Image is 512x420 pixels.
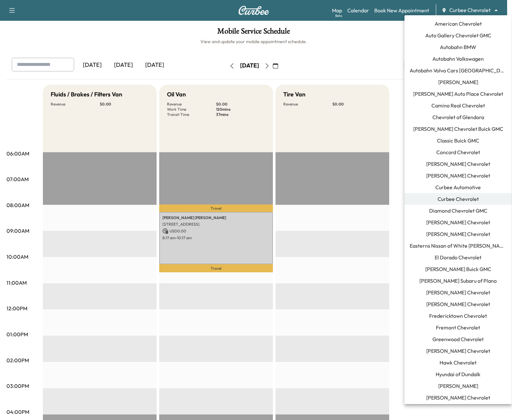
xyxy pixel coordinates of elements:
span: Autobahn Volkswagen [432,55,484,63]
span: Classic Buick GMC [437,137,479,144]
span: Auto Gallery Chevrolet GMC [425,31,491,39]
span: [PERSON_NAME] Buick GMC [425,265,491,273]
span: [PERSON_NAME] Chevrolet [426,172,490,179]
span: Concord Chevrolet [436,148,480,156]
span: Autobahn BMW [440,43,476,51]
span: Fremont Chevrolet [436,324,480,331]
span: Fredericktown Chevrolet [429,312,487,320]
span: [PERSON_NAME] [438,382,478,390]
span: [PERSON_NAME] Chevrolet [426,230,490,238]
span: Diamond Chevrolet GMC [429,207,487,215]
span: Chevrolet of Glendora [432,113,484,121]
span: [PERSON_NAME] Chevrolet [426,347,490,355]
span: Easterns Nissan of White [PERSON_NAME] [410,242,506,250]
span: [PERSON_NAME] Chevrolet Buick GMC [413,125,503,133]
span: Camino Real Chevrolet [431,102,485,109]
span: [PERSON_NAME] Chevrolet [426,218,490,226]
span: [PERSON_NAME] Chevrolet [426,300,490,308]
span: Curbee Automotive [435,183,481,191]
span: American Chevrolet [435,20,482,28]
span: [PERSON_NAME] Auto Place Chevrolet [413,90,503,98]
span: [PERSON_NAME] [438,78,478,86]
span: El Dorado Chevrolet [435,253,481,261]
span: Hyundai of Dundalk [436,370,480,378]
span: [PERSON_NAME] Chevrolet [426,289,490,296]
span: Hawk Chevrolet [440,359,477,366]
span: Autobahn Volvo Cars [GEOGRAPHIC_DATA] [410,67,506,74]
span: [PERSON_NAME] Chevrolet [426,160,490,168]
span: Curbee Chevrolet [438,195,479,203]
span: [PERSON_NAME] Chevrolet [426,394,490,401]
span: Greenwood Chevrolet [432,335,484,343]
span: [PERSON_NAME] Subaru of Plano [419,277,497,285]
